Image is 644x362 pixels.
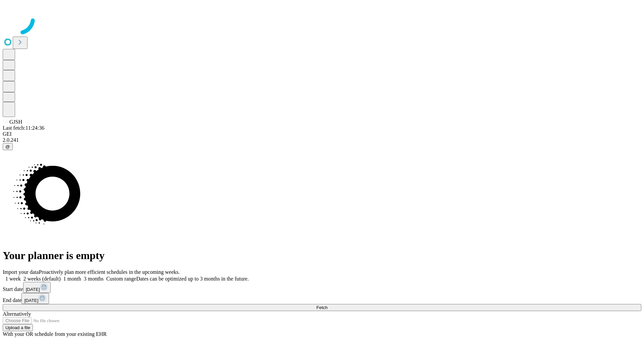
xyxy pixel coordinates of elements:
[3,324,33,331] button: Upload a file
[9,119,22,125] span: GJSH
[39,269,180,275] span: Proactively plan more efficient schedules in the upcoming weeks.
[24,298,38,303] span: [DATE]
[23,282,51,293] button: [DATE]
[3,311,31,317] span: Alternatively
[3,125,44,131] span: Last fetch: 11:24:36
[21,293,49,304] button: [DATE]
[136,276,249,282] span: Dates can be optimized up to 3 months in the future.
[84,276,104,282] span: 3 months
[316,305,327,310] span: Fetch
[3,293,641,304] div: End date
[3,331,107,337] span: With your OR schedule from your existing EHR
[3,269,39,275] span: Import your data
[26,287,40,292] span: [DATE]
[106,276,136,282] span: Custom range
[3,249,641,262] h1: Your planner is empty
[63,276,81,282] span: 1 month
[5,144,10,149] span: @
[3,304,641,311] button: Fetch
[3,137,641,143] div: 2.0.241
[3,282,641,293] div: Start date
[5,276,21,282] span: 1 week
[3,131,641,137] div: GEI
[3,143,13,150] button: @
[23,276,61,282] span: 2 weeks (default)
